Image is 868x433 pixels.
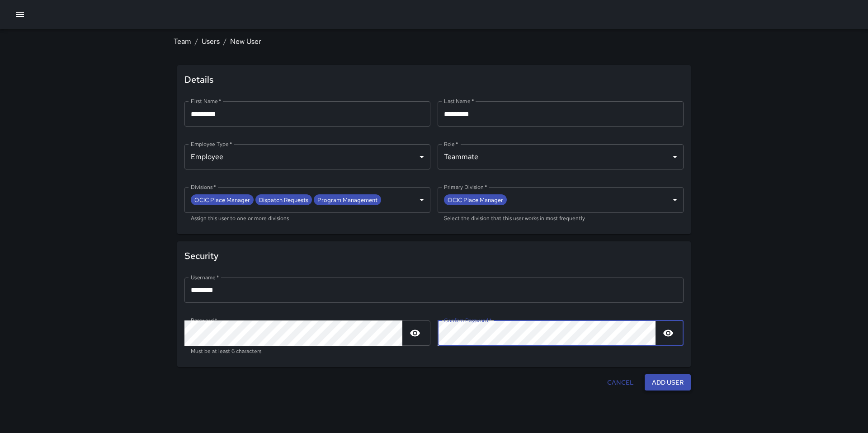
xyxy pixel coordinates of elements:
[191,347,424,356] p: Must be at least 6 characters
[191,183,216,191] label: Divisions
[174,37,191,46] a: Team
[195,36,198,47] li: /
[444,316,491,324] label: Confirm Password
[202,37,220,46] a: Users
[444,183,487,191] label: Primary Division
[184,249,684,263] span: Security
[604,374,637,391] button: Cancel
[191,316,217,324] label: Password
[438,144,684,169] div: Teammate
[184,72,684,87] span: Details
[645,374,691,391] button: Add User
[444,214,677,223] p: Select the division that this user works in most frequently
[184,144,430,169] div: Employee
[223,36,226,47] li: /
[191,97,222,105] label: First Name
[444,195,507,205] span: OCIC Place Manager
[191,273,219,281] label: Username
[444,97,474,105] label: Last Name
[444,140,458,148] label: Role
[191,140,232,148] label: Employee Type
[191,214,424,223] p: Assign this user to one or more divisions
[191,195,254,205] span: OCIC Place Manager
[230,37,261,46] a: New User
[255,195,312,205] span: Dispatch Requests
[314,195,381,205] span: Program Management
